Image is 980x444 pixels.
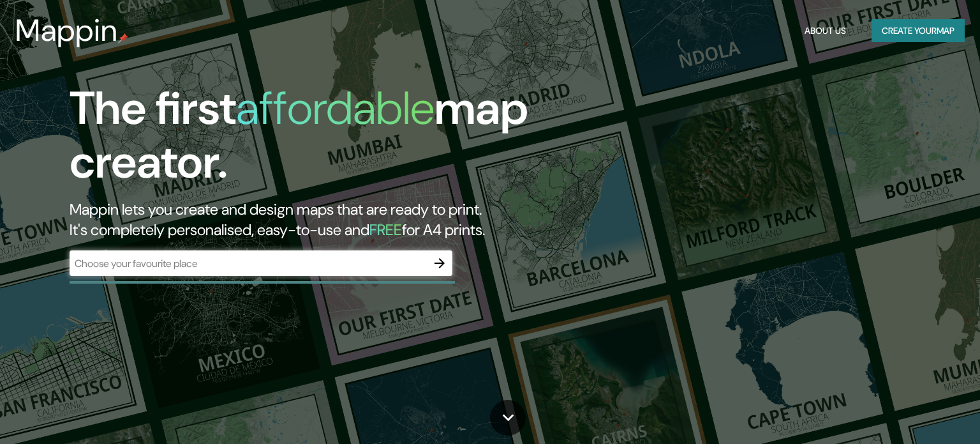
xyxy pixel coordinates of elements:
h3: Mappin [15,13,118,49]
input: Choose your favourite place [70,256,427,271]
button: Create yourmap [872,19,965,43]
h5: FREE [369,220,402,240]
h1: The first map creator. [70,82,560,199]
button: About Us [799,19,851,43]
h1: affordable [236,79,434,138]
h2: Mappin lets you create and design maps that are ready to print. It's completely personalised, eas... [70,199,560,240]
img: mappin-pin [118,33,128,43]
